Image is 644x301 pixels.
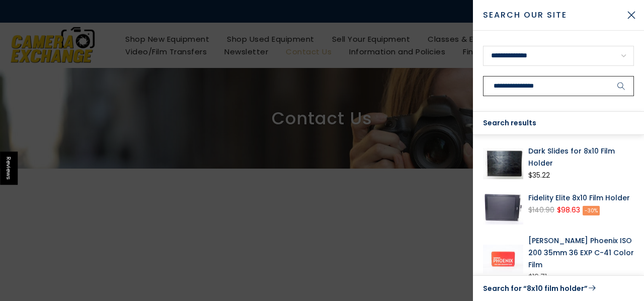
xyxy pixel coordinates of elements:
a: Search for “8x10 film holder” [483,282,634,295]
img: Fidelity Elite 8x10 Film Holder Large Format Equipment - Film Holders Fidelity FIDELITY8X10 [483,192,523,224]
img: Dark Slides for 8x10 Film Holders Large Format Equipment - Film Holders Kodak DS810 [483,145,523,182]
del: $140.90 [528,205,554,215]
span: -30% [583,206,600,215]
span: Search Our Site [483,9,619,21]
a: [PERSON_NAME] Phoenix ISO 200 35mm 36 EXP C-41 Color Film [528,235,634,271]
div: Search results [473,112,644,135]
div: $19.71 [528,271,547,283]
img: Harman Phoenix ISO 200 35mm 36 EXP C-41 Color Film [483,235,523,283]
div: $35.22 [528,169,550,182]
button: Close Search [619,3,644,28]
a: Dark Slides for 8x10 Film Holder [528,145,634,169]
ins: $98.63 [557,204,580,216]
a: Fidelity Elite 8x10 Film Holder [528,192,634,204]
